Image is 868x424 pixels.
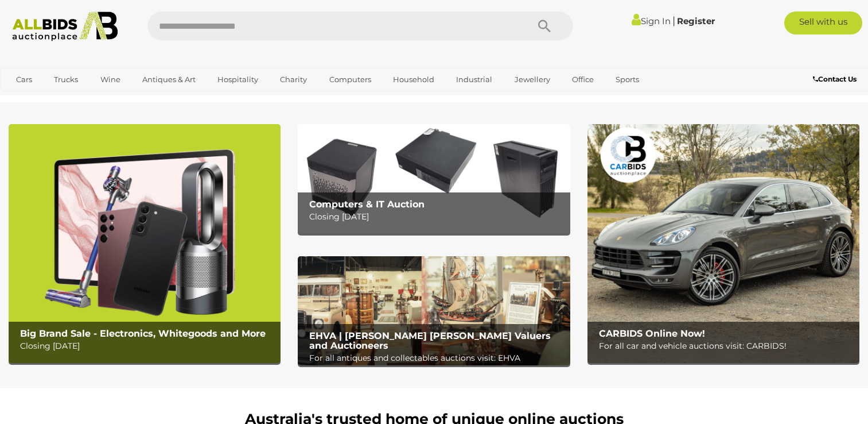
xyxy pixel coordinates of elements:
a: Sports [608,70,647,89]
a: CARBIDS Online Now! CARBIDS Online Now! For all car and vehicle auctions visit: CARBIDS! [587,124,859,363]
p: Closing [DATE] [20,339,275,353]
a: Sell with us [784,11,862,34]
button: Search [516,11,573,40]
a: Contact Us [813,73,859,86]
p: For all antiques and collectables auctions visit: EHVA [309,351,564,365]
span: | [672,14,675,27]
img: Allbids.com.au [6,11,123,41]
a: Antiques & Art [135,70,203,89]
b: Computers & IT Auction [309,199,425,210]
a: Charity [273,70,314,89]
a: Computers & IT Auction Computers & IT Auction Closing [DATE] [298,124,570,233]
a: Computers [322,70,379,89]
a: Office [565,70,601,89]
a: Register [677,16,715,26]
b: CARBIDS Online Now! [599,328,705,339]
img: Computers & IT Auction [298,124,570,233]
a: Jewellery [507,70,558,89]
p: For all car and vehicle auctions visit: CARBIDS! [599,339,854,353]
a: [GEOGRAPHIC_DATA] [9,89,105,108]
a: Trucks [46,70,85,89]
a: Hospitality [210,70,266,89]
a: Industrial [449,70,500,89]
a: EHVA | Evans Hastings Valuers and Auctioneers EHVA | [PERSON_NAME] [PERSON_NAME] Valuers and Auct... [298,256,570,365]
b: EHVA | [PERSON_NAME] [PERSON_NAME] Valuers and Auctioneers [309,330,551,352]
p: Closing [DATE] [309,210,564,224]
a: Household [386,70,442,89]
a: Cars [9,70,40,89]
img: CARBIDS Online Now! [587,124,859,363]
img: EHVA | Evans Hastings Valuers and Auctioneers [298,256,570,365]
a: Sign In [632,16,671,26]
b: Contact Us [813,75,857,83]
img: Big Brand Sale - Electronics, Whitegoods and More [9,124,281,363]
a: Big Brand Sale - Electronics, Whitegoods and More Big Brand Sale - Electronics, Whitegoods and Mo... [9,124,281,363]
a: Wine [93,70,128,89]
b: Big Brand Sale - Electronics, Whitegoods and More [20,328,266,339]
